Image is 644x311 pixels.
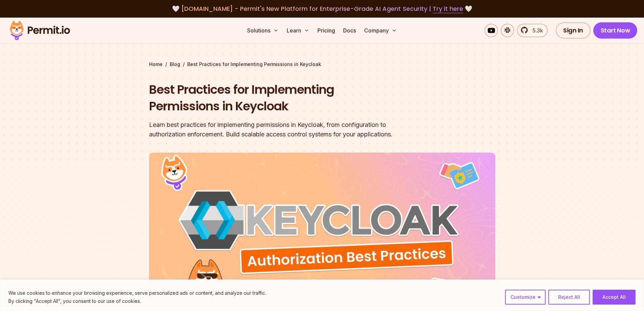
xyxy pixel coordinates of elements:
[593,290,636,305] button: Accept All
[149,120,409,139] div: Learn best practices for implementing permissions in Keycloak, from configuration to authorizatio...
[556,22,591,39] a: Sign In
[149,61,495,68] div: / /
[315,24,338,37] a: Pricing
[505,290,546,305] button: Customize
[284,24,312,37] button: Learn
[8,297,266,305] p: By clicking "Accept All", you consent to our use of cookies.
[528,26,543,35] span: 5.3k
[7,19,73,42] img: Permit logo
[361,24,400,37] button: Company
[149,61,163,68] a: Home
[8,289,266,297] p: We use cookies to enhance your browsing experience, serve personalized ads or content, and analyz...
[244,24,281,37] button: Solutions
[149,81,409,115] h1: Best Practices for Implementing Permissions in Keycloak
[548,290,590,305] button: Reject All
[433,4,463,13] a: Try it here
[170,61,180,68] a: Blog
[16,4,628,14] div: 🤍 🤍
[181,4,463,13] span: [DOMAIN_NAME] - Permit's New Platform for Enterprise-Grade AI Agent Security |
[517,24,548,37] a: 5.3k
[593,22,638,39] a: Start Now
[340,24,359,37] a: Docs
